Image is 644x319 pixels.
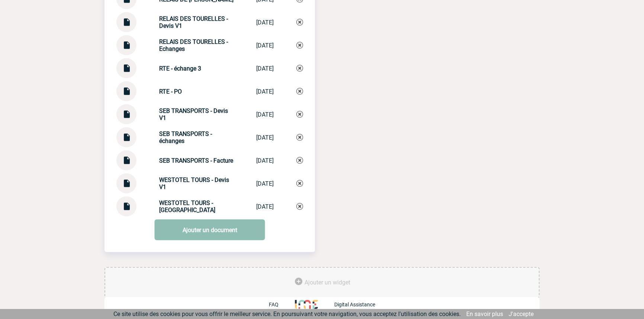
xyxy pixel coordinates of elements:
div: [DATE] [256,111,274,118]
a: J'accepte [509,310,534,318]
strong: WESTOTEL TOURS - Devis V1 [159,176,229,191]
img: Supprimer [296,180,303,187]
strong: RTE - PO [159,88,182,95]
span: Ajouter un widget [305,279,350,286]
img: Supprimer [296,203,303,210]
a: Ajouter un document [155,219,265,240]
div: Ajouter des outils d'aide à la gestion de votre événement [104,267,540,298]
p: FAQ [269,302,278,307]
img: Supprimer [296,19,303,26]
div: [DATE] [256,88,274,95]
img: Supprimer [296,157,303,164]
div: [DATE] [256,19,274,26]
a: En savoir plus [466,310,503,318]
p: Digital Assistance [334,302,375,307]
div: [DATE] [256,180,274,187]
strong: RTE - échange 3 [159,65,201,72]
div: [DATE] [256,42,274,49]
strong: SEB TRANSPORTS - Facture [159,157,233,164]
img: Supprimer [296,134,303,141]
div: [DATE] [256,65,274,72]
span: Ce site utilise des cookies pour vous offrir le meilleur service. En poursuivant votre navigation... [113,310,461,318]
img: Supprimer [296,111,303,118]
strong: RELAIS DES TOURELLES - Devis V1 [159,15,228,29]
div: [DATE] [256,203,274,210]
a: FAQ [269,301,295,308]
div: [DATE] [256,157,274,164]
strong: WESTOTEL TOURS - [GEOGRAPHIC_DATA] [159,199,215,214]
div: [DATE] [256,134,274,141]
img: Supprimer [296,42,303,49]
img: http://www.idealmeetingsevents.fr/ [295,300,318,309]
strong: SEB TRANSPORTS - Devis V1 [159,107,228,121]
strong: RELAIS DES TOURELLES - Echanges [159,38,228,52]
img: Supprimer [296,88,303,95]
img: Supprimer [296,65,303,72]
strong: SEB TRANSPORTS - échanges [159,130,212,144]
